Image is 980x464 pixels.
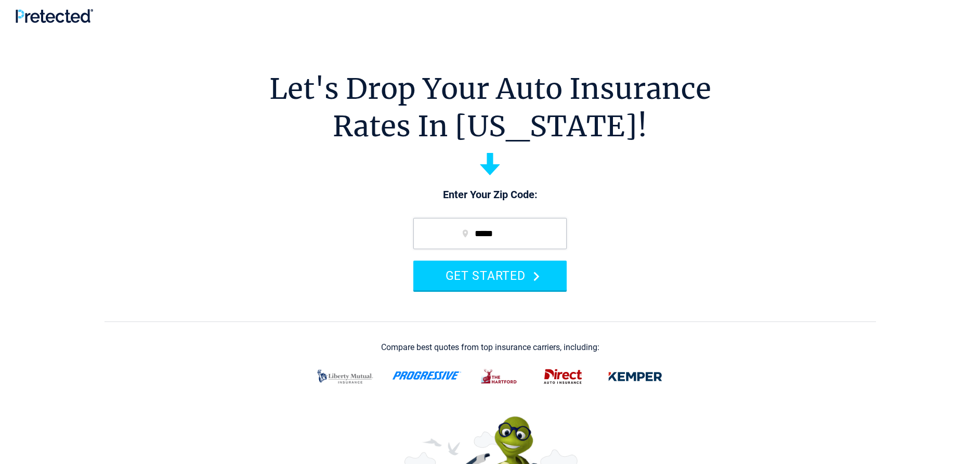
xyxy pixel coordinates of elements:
[381,343,599,352] div: Compare best quotes from top insurance carriers, including:
[311,363,380,390] img: liberty
[392,371,462,380] img: progressive
[269,70,711,145] h1: Let's Drop Your Auto Insurance Rates In [US_STATE]!
[403,188,577,202] p: Enter Your Zip Code:
[601,363,670,390] img: kemper
[413,218,567,249] input: zip code
[538,363,589,390] img: direct
[474,363,525,390] img: thehartford
[413,261,567,290] button: GET STARTED
[16,9,93,23] img: Pretected Logo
